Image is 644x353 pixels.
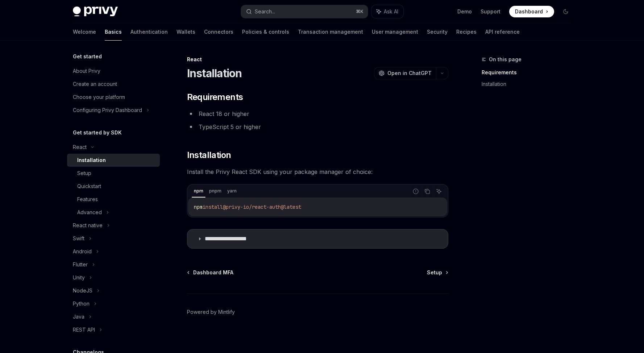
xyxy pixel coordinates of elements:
span: Install the Privy React SDK using your package manager of choice: [187,167,448,177]
span: Ask AI [384,8,398,15]
div: Create an account [73,80,117,88]
span: Setup [427,269,442,276]
span: On this page [489,55,522,64]
h1: Installation [187,67,242,80]
span: Installation [187,149,231,161]
span: npm [194,204,203,210]
a: Installation [482,78,577,90]
a: Support [481,8,500,15]
a: Create an account [67,78,160,91]
div: Unity [73,273,85,282]
button: Copy the contents from the code block [423,187,432,196]
div: yarn [225,187,239,195]
div: Python [73,299,90,308]
div: Search... [255,7,275,16]
button: Ask AI [371,5,403,18]
div: Setup [77,169,91,178]
button: Toggle dark mode [560,6,572,17]
div: React native [73,221,103,230]
a: Transaction management [298,23,363,41]
button: Search...⌘K [241,5,368,18]
div: NodeJS [73,286,92,295]
span: install [203,204,223,210]
span: Dashboard MFA [193,269,233,276]
a: Requirements [482,67,577,78]
div: Swift [73,234,84,243]
li: TypeScript 5 or higher [187,122,448,132]
a: Dashboard MFA [188,269,233,276]
div: Android [73,247,92,256]
a: Features [67,193,160,206]
div: npm [192,187,205,195]
div: About Privy [73,67,100,75]
a: API reference [485,23,520,41]
a: Security [427,23,448,41]
li: React 18 or higher [187,109,448,119]
span: Dashboard [515,8,543,15]
div: pnpm [207,187,224,195]
button: Ask AI [434,187,444,196]
a: Welcome [73,23,96,41]
a: About Privy [67,65,160,78]
a: Setup [427,269,448,276]
a: Authentication [130,23,168,41]
span: Open in ChatGPT [387,70,432,77]
a: Setup [67,167,160,180]
a: User management [372,23,418,41]
a: Wallets [176,23,195,41]
div: REST API [73,325,95,334]
div: Configuring Privy Dashboard [73,106,142,115]
span: Requirements [187,91,243,103]
a: Quickstart [67,180,160,193]
div: Flutter [73,260,88,269]
img: dark logo [73,7,118,17]
h5: Get started [73,52,102,61]
a: Policies & controls [242,23,289,41]
div: Advanced [77,208,102,217]
a: Recipes [456,23,477,41]
a: Installation [67,154,160,167]
span: @privy-io/react-auth@latest [223,204,301,210]
a: Powered by Mintlify [187,308,235,316]
button: Open in ChatGPT [374,67,436,79]
span: ⌘ K [356,9,363,14]
div: Choose your platform [73,93,125,101]
div: React [73,143,87,151]
button: Report incorrect code [411,187,420,196]
a: Demo [457,8,472,15]
div: Features [77,195,98,204]
div: Installation [77,156,106,165]
h5: Get started by SDK [73,128,122,137]
a: Choose your platform [67,91,160,104]
a: Dashboard [509,6,554,17]
div: React [187,56,448,63]
div: Quickstart [77,182,101,191]
a: Connectors [204,23,233,41]
div: Java [73,312,84,321]
a: Basics [105,23,122,41]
